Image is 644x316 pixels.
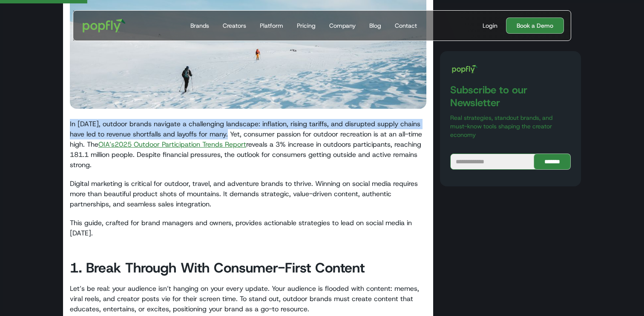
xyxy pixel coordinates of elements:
[483,21,497,30] div: Login
[187,11,213,41] a: Brands
[77,13,132,38] a: home
[395,21,417,30] div: Contact
[329,21,356,30] div: Company
[70,259,365,277] strong: 1. Break Through With Consumer-First Content
[391,11,420,41] a: Contact
[223,21,246,30] div: Creators
[98,140,115,149] a: OIA’s
[326,11,359,41] a: Company
[366,11,385,41] a: Blog
[450,113,571,139] p: Real strategies, standout brands, and must-know tools shaping the creator economy
[70,179,426,209] p: Digital marketing is critical for outdoor, travel, and adventure brands to thrive. Winning on soc...
[70,218,426,238] p: This guide, crafted for brand managers and owners, provides actionable strategies to lead on soci...
[70,284,426,314] p: Let’s be real: your audience isn’t hanging on your every update. Your audience is flooded with co...
[479,21,501,30] a: Login
[190,21,209,30] div: Brands
[219,11,250,41] a: Creators
[506,17,564,34] a: Book a Demo
[297,21,316,30] div: Pricing
[115,140,246,149] a: 2025 Outdoor Participation Trends Report
[293,11,319,41] a: Pricing
[450,154,571,170] form: Blog Subscribe
[256,11,287,41] a: Platform
[260,21,283,30] div: Platform
[70,119,426,170] p: In [DATE], outdoor brands navigate a challenging landscape: inflation, rising tariffs, and disrup...
[369,21,381,30] div: Blog
[450,84,571,109] h3: Subscribe to our Newsletter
